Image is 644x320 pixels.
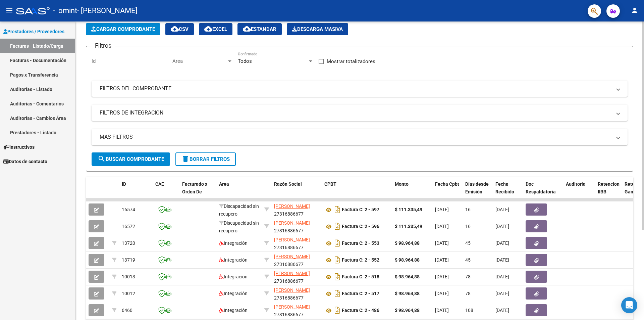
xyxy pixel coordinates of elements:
span: [PERSON_NAME] [274,304,310,310]
span: Datos de contacto [3,158,47,165]
span: 10013 [122,274,135,279]
div: 27316886677 [274,202,319,217]
i: Descargar documento [333,221,342,232]
span: 13720 [122,240,135,246]
span: Integración [219,240,248,246]
strong: $ 111.335,49 [395,224,422,229]
strong: Factura C: 2 - 517 [342,291,379,296]
strong: Factura C: 2 - 486 [342,308,379,313]
mat-icon: cloud_download [171,25,179,33]
span: Fecha Cpbt [435,181,459,187]
datatable-header-cell: CAE [153,177,179,207]
span: Estandar [243,26,276,32]
div: 27316886677 [274,236,319,250]
span: Mostrar totalizadores [327,57,375,65]
span: 78 [465,274,471,279]
strong: $ 98.964,88 [395,291,420,296]
span: [DATE] [435,240,449,246]
span: EXCEL [204,26,227,32]
span: 16574 [122,207,135,212]
datatable-header-cell: Area [216,177,262,207]
datatable-header-cell: Facturado x Orden De [179,177,216,207]
span: [DATE] [495,224,509,229]
i: Descargar documento [333,255,342,265]
span: Doc Respaldatoria [526,181,556,194]
span: Cargar Comprobante [91,26,155,32]
span: [PERSON_NAME] [274,254,310,259]
div: 27316886677 [274,219,319,233]
span: Integración [219,257,248,263]
datatable-header-cell: Fecha Recibido [493,177,523,207]
span: Discapacidad sin recupero [219,220,259,233]
button: Estandar [237,23,282,35]
span: Discapacidad sin recupero [219,203,259,217]
span: [DATE] [495,257,509,263]
span: [PERSON_NAME] [274,203,310,209]
span: 16 [465,224,471,229]
span: [DATE] [435,224,449,229]
span: 78 [465,291,471,296]
mat-panel-title: MAS FILTROS [100,133,611,141]
datatable-header-cell: ID [119,177,153,207]
div: 27316886677 [274,286,319,301]
app-download-masive: Descarga masiva de comprobantes (adjuntos) [287,23,348,35]
datatable-header-cell: Doc Respaldatoria [523,177,563,207]
mat-icon: delete [181,155,190,163]
mat-expansion-panel-header: MAS FILTROS [92,129,628,145]
strong: Factura C: 2 - 597 [342,207,379,213]
strong: $ 98.964,88 [395,257,420,263]
span: Instructivos [3,143,35,151]
mat-panel-title: FILTROS DEL COMPROBANTE [100,85,611,92]
i: Descargar documento [333,288,342,299]
span: - [PERSON_NAME] [77,3,138,18]
span: [DATE] [495,308,509,313]
strong: $ 98.964,88 [395,240,420,246]
span: Razón Social [274,181,302,187]
mat-icon: cloud_download [243,25,251,33]
datatable-header-cell: Retencion IIBB [595,177,622,207]
span: ID [122,181,126,187]
div: Open Intercom Messenger [621,297,637,313]
span: Fecha Recibido [495,181,514,194]
span: CAE [155,181,164,187]
span: [DATE] [435,274,449,279]
span: Retencion IIBB [598,181,620,194]
span: [PERSON_NAME] [274,220,310,226]
mat-icon: search [98,155,106,163]
button: Buscar Comprobante [92,152,170,166]
datatable-header-cell: Razón Social [271,177,322,207]
span: 45 [465,257,471,263]
mat-icon: menu [5,6,13,14]
span: [DATE] [495,207,509,212]
span: [DATE] [495,291,509,296]
span: Descarga Masiva [292,26,343,32]
span: [DATE] [495,274,509,279]
span: Area [172,58,227,64]
mat-expansion-panel-header: FILTROS DE INTEGRACION [92,105,628,121]
button: Descarga Masiva [287,23,348,35]
div: 27316886677 [274,253,319,267]
strong: $ 111.335,49 [395,207,422,212]
button: Cargar Comprobante [86,23,160,35]
h3: Filtros [92,41,115,50]
i: Descargar documento [333,238,342,248]
span: Todos [238,58,252,64]
span: CSV [171,26,189,32]
span: Prestadores / Proveedores [3,28,64,35]
mat-panel-title: FILTROS DE INTEGRACION [100,109,611,117]
button: EXCEL [199,23,232,35]
span: [PERSON_NAME] [274,237,310,242]
span: Integración [219,291,248,296]
strong: Factura C: 2 - 518 [342,274,379,280]
span: [DATE] [435,308,449,313]
i: Descargar documento [333,204,342,215]
datatable-header-cell: Fecha Cpbt [432,177,463,207]
i: Descargar documento [333,271,342,282]
datatable-header-cell: CPBT [322,177,392,207]
datatable-header-cell: Auditoria [563,177,595,207]
div: 27316886677 [274,270,319,284]
strong: $ 98.964,88 [395,308,420,313]
span: Integración [219,274,248,279]
span: [PERSON_NAME] [274,271,310,276]
mat-icon: person [631,6,639,14]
